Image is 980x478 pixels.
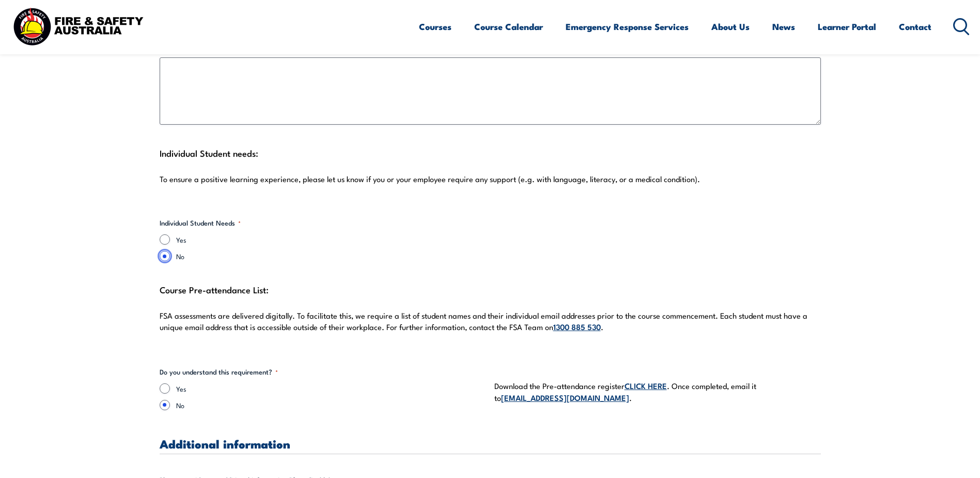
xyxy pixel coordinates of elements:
[501,392,629,403] a: [EMAIL_ADDRESS][DOMAIN_NAME]
[160,145,821,197] div: Individual Student needs:
[176,400,486,410] label: No
[160,438,821,450] h3: Additional information
[566,13,689,40] a: Emergency Response Services
[711,13,750,40] a: About Us
[160,367,278,377] legend: Do you understand this requirement?
[553,321,601,332] a: 1300 885 530
[160,310,821,333] p: FSA assessments are delivered digitally. To facilitate this, we require a list of student names a...
[772,13,795,40] a: News
[160,282,821,346] div: Course Pre-attendance List:
[818,13,876,40] a: Learner Portal
[176,383,486,394] label: Yes
[176,234,486,245] label: Yes
[494,380,821,404] p: Download the Pre-attendance register . Once completed, email it to .
[625,380,667,391] a: CLICK HERE
[419,13,452,40] a: Courses
[176,251,486,261] label: No
[474,13,543,40] a: Course Calendar
[899,13,931,40] a: Contact
[160,174,821,184] p: To ensure a positive learning experience, please let us know if you or your employee require any ...
[160,218,241,228] legend: Individual Student Needs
